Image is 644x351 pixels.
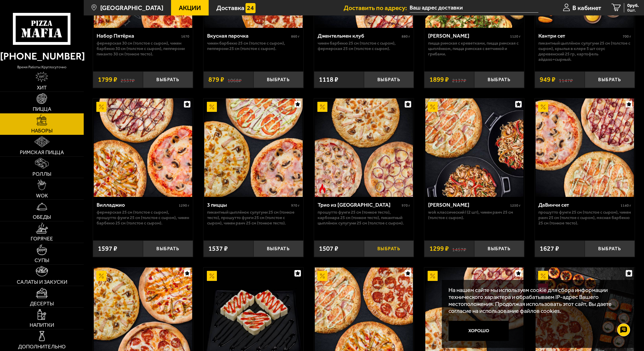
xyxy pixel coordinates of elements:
a: АкционныйВилладжио [93,98,193,197]
s: 1147 ₽ [559,76,573,83]
img: Акционный [538,271,548,281]
span: 860 г [291,34,300,39]
img: Акционный [96,102,106,112]
span: Наборы [31,128,53,133]
span: 1250 г [510,203,521,208]
div: Джентельмен клуб [318,33,400,39]
a: Акционный3 пиццы [204,98,303,197]
button: Выбрать [585,240,635,257]
div: ДаВинчи сет [538,202,619,208]
span: Доставить по адресу: [344,5,410,11]
div: Кантри сет [538,33,621,39]
div: 3 пиццы [207,202,290,208]
a: АкционныйДаВинчи сет [535,98,635,197]
span: 1507 ₽ [319,245,338,252]
button: Выбрать [143,240,193,257]
span: Дополнительно [18,344,66,349]
span: Напитки [30,322,54,328]
button: Выбрать [474,240,524,257]
img: Акционный [207,271,217,281]
span: WOK [36,193,48,198]
span: 1799 ₽ [98,76,117,83]
button: Выбрать [253,240,303,257]
p: Пикантный цыплёнок сулугуни 25 см (толстое с сыром), крылья в кляре 5 шт соус деревенский 25 гр, ... [538,40,631,62]
img: Акционный [96,271,106,281]
span: 1899 ₽ [429,76,449,83]
img: Акционный [317,271,327,281]
span: 1120 г [510,34,521,39]
button: Выбрать [364,71,414,88]
span: Акции [179,5,201,11]
span: [GEOGRAPHIC_DATA] [100,5,163,11]
s: 1457 ₽ [452,245,466,252]
img: Акционный [317,102,327,112]
button: Выбрать [253,71,303,88]
div: [PERSON_NAME] [428,202,509,208]
img: Трио из Рио [315,98,413,197]
div: Набор Пятёрка [97,33,180,39]
span: 1299 ₽ [429,245,449,252]
span: Доставка [216,5,244,11]
div: [PERSON_NAME] [428,33,509,39]
div: Вкусная парочка [207,33,290,39]
span: Хит [37,85,47,90]
span: 1290 г [179,203,189,208]
div: Трио из [GEOGRAPHIC_DATA] [318,202,400,208]
p: Прошутто Фунги 25 см (тонкое тесто), Карбонара 25 см (тонкое тесто), Пикантный цыплёнок сулугуни ... [318,210,410,225]
p: Пикантный цыплёнок сулугуни 25 см (тонкое тесто), Прошутто Фунги 25 см (толстое с сыром), Чикен Р... [207,210,300,225]
p: Wok классический L (2 шт), Чикен Ранч 25 см (толстое с сыром). [428,210,521,220]
div: Вилладжио [97,202,177,208]
p: Прошутто Фунги 25 см (толстое с сыром), Чикен Ранч 25 см (толстое с сыром), Мясная Барбекю 25 см ... [538,210,631,225]
p: Фермерская 30 см (толстое с сыром), Чикен Барбекю 30 см (толстое с сыром), Пепперони Пиканто 30 с... [97,40,189,56]
p: Фермерская 25 см (толстое с сыром), Прошутто Фунги 25 см (толстое с сыром), Чикен Барбекю 25 см (... [97,210,189,225]
button: Выбрать [143,71,193,88]
img: Острое блюдо [317,183,327,194]
span: 1118 ₽ [319,76,338,83]
img: Вилладжио [94,98,192,197]
span: Римская пицца [20,150,64,155]
span: 1537 ₽ [208,245,228,252]
span: Роллы [32,171,51,177]
span: Пицца [33,106,51,112]
img: Акционный [428,102,438,112]
p: Чикен Барбекю 25 см (толстое с сыром), Фермерская 25 см (толстое с сыром). [318,40,410,51]
p: Пицца Римская с креветками, Пицца Римская с цыплёнком, Пицца Римская с ветчиной и грибами. [428,40,521,56]
img: ДаВинчи сет [536,98,634,197]
s: 2537 ₽ [121,76,135,83]
s: 2137 ₽ [452,76,466,83]
span: 1140 г [621,203,631,208]
img: Вилла Капри [425,98,524,197]
span: 880 г [402,34,410,39]
span: 879 ₽ [208,76,224,83]
span: 0 шт. [627,8,639,12]
p: На нашем сайте мы используем cookie для сбора информации технического характера и обрабатываем IP... [448,287,625,314]
span: 1597 ₽ [98,245,117,252]
span: Супы [35,258,49,263]
span: Десерты [30,301,54,306]
span: Горячее [31,236,53,241]
span: Обеды [33,214,51,220]
span: 700 г [623,34,631,39]
img: Акционный [207,102,217,112]
img: 15daf4d41897b9f0e9f617042186c801.svg [245,3,256,13]
button: Выбрать [585,71,635,88]
span: 1670 [181,34,189,39]
button: Выбрать [474,71,524,88]
span: 970 г [291,203,300,208]
input: Ваш адрес доставки [410,3,538,13]
span: В кабинет [572,5,601,11]
button: Выбрать [364,240,414,257]
s: 1068 ₽ [227,76,242,83]
a: АкционныйВилла Капри [424,98,524,197]
span: 0 руб. [627,3,639,8]
a: АкционныйОстрое блюдоТрио из Рио [314,98,414,197]
span: 970 г [402,203,410,208]
p: Чикен Барбекю 25 см (толстое с сыром), Пепперони 25 см (толстое с сыром). [207,40,300,51]
span: Салаты и закуски [17,279,67,285]
img: Акционный [428,271,438,281]
span: 1627 ₽ [540,245,559,252]
img: Акционный [538,102,548,112]
button: Хорошо [448,321,509,341]
img: 3 пиццы [204,98,303,197]
span: 949 ₽ [540,76,555,83]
